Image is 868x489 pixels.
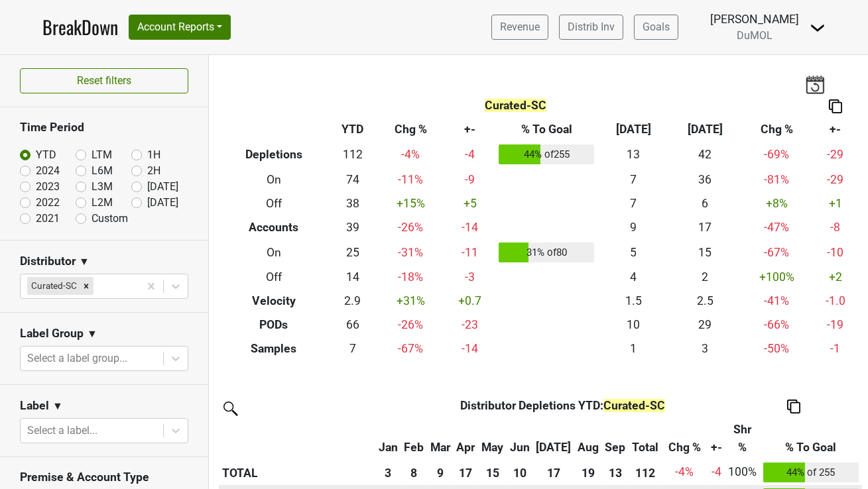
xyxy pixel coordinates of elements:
[737,29,773,42] span: DuMOL
[328,313,377,337] td: 66
[20,121,188,135] h3: Time Period
[669,266,741,290] td: 2
[669,215,741,239] td: 17
[787,400,800,413] img: Copy to clipboard
[532,459,574,486] th: 17
[597,313,669,337] td: 10
[27,277,79,294] div: Curated-SC
[36,195,60,211] label: 2022
[444,191,495,215] td: +5
[669,168,741,191] td: 36
[219,168,328,191] th: On
[92,211,128,227] label: Custom
[507,417,533,459] th: Jun: activate to sort column ascending
[147,179,178,195] label: [DATE]
[328,239,377,266] td: 25
[427,459,454,486] th: 9
[219,142,328,168] th: Depletions
[597,191,669,215] td: 7
[813,118,858,142] th: +-
[219,397,240,418] img: filter
[20,399,49,413] h3: Label
[444,118,495,142] th: +-
[602,417,629,459] th: Sep: activate to sort column ascending
[634,15,678,40] a: Goals
[805,75,825,93] img: last_updated_date
[741,191,812,215] td: +8 %
[79,254,90,270] span: ▼
[712,465,721,478] span: -4
[532,417,574,459] th: Jul: activate to sort column ascending
[669,290,741,313] td: 2.5
[92,179,113,195] label: L3M
[669,191,741,215] td: 6
[328,290,377,313] td: 2.9
[219,313,328,337] th: PODs
[669,142,741,168] td: 42
[454,417,479,459] th: Apr: activate to sort column ascending
[813,266,858,290] td: +2
[602,459,629,486] th: 13
[813,313,858,337] td: -19
[20,68,188,93] button: Reset filters
[328,337,377,360] td: 7
[427,417,454,459] th: Mar: activate to sort column ascending
[375,417,401,459] th: Jan: activate to sort column ascending
[559,15,623,40] a: Distrib Inv
[401,459,427,486] th: 8
[597,266,669,290] td: 4
[36,211,60,227] label: 2021
[20,327,84,341] h3: Label Group
[444,313,495,337] td: -23
[597,142,669,168] td: 13
[20,254,76,268] h3: Distributor
[377,313,444,337] td: -26 %
[328,266,377,290] td: 14
[813,191,858,215] td: +1
[725,459,760,486] td: 100%
[92,163,113,179] label: L6M
[725,417,760,459] th: Shr %: activate to sort column ascending
[629,459,662,486] th: 112
[708,417,725,459] th: +-: activate to sort column ascending
[377,337,444,360] td: -67 %
[597,215,669,239] td: 9
[813,337,858,360] td: -1
[328,118,377,142] th: YTD
[444,337,495,360] td: -14
[87,326,97,342] span: ▼
[813,239,858,266] td: -10
[675,465,694,478] span: -4%
[478,417,507,459] th: May: activate to sort column ascending
[662,417,708,459] th: Chg %: activate to sort column ascending
[377,191,444,215] td: +15 %
[507,459,533,486] th: 10
[219,290,328,313] th: Velocity
[52,398,63,414] span: ▼
[36,179,60,195] label: 2023
[813,215,858,239] td: -8
[741,118,812,142] th: Chg %
[454,459,479,486] th: 17
[92,147,112,163] label: LTM
[491,15,548,40] a: Revenue
[813,290,858,313] td: -1.0
[741,290,812,313] td: -41 %
[401,417,427,459] th: Feb: activate to sort column ascending
[377,266,444,290] td: -18 %
[219,417,375,459] th: &nbsp;: activate to sort column ascending
[36,147,56,163] label: YTD
[444,239,495,266] td: -11
[147,195,178,211] label: [DATE]
[328,168,377,191] td: 74
[741,313,812,337] td: -66 %
[328,191,377,215] td: 38
[629,417,662,459] th: Total: activate to sort column ascending
[597,337,669,360] td: 1
[810,20,826,36] img: Dropdown Menu
[741,168,812,191] td: -81 %
[741,142,812,168] td: -69 %
[444,142,495,168] td: -4
[760,417,862,459] th: % To Goal: activate to sort column ascending
[741,266,812,290] td: +100 %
